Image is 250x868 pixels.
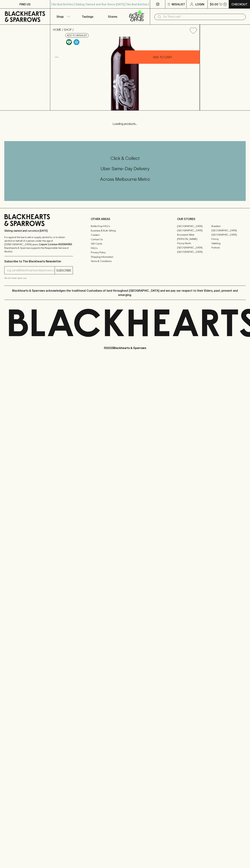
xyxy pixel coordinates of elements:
p: SUBSCRIBE [56,268,71,273]
a: Bottle Drop FAQ's [91,224,159,228]
button: Add to wishlist [188,26,198,35]
a: Geelong [211,241,246,245]
a: Gift Cards [91,242,159,246]
a: Fitzroy North [177,241,211,245]
a: Tastings [75,9,100,24]
strong: Liquor License #32064953 [39,243,72,246]
a: [GEOGRAPHIC_DATA] [211,228,246,233]
a: Fitzroy [211,237,246,241]
p: ADD TO CART [153,55,172,59]
a: Brunswick West [177,233,211,237]
a: [GEOGRAPHIC_DATA] [177,224,211,228]
p: 0 [224,3,226,5]
img: 41483.png [50,37,200,110]
p: OTHER AREAS [91,217,159,221]
p: Loading products... [4,122,246,126]
p: Blackhearts & Sparrows acknowledges the traditional Custodians of land throughout [GEOGRAPHIC_DAT... [7,288,243,297]
img: Chilled Red [74,39,79,45]
button: SUBSCRIBE [55,266,73,274]
a: FAQ's [91,246,159,250]
p: We will never spam you [4,276,73,280]
a: Braddon [211,224,246,228]
button: ADD TO CART [125,50,200,64]
p: Checkout [231,2,247,6]
img: Vegan [66,39,72,45]
p: Tastings [82,14,93,19]
p: Login [195,2,204,6]
p: $0.00 [210,2,218,6]
p: Sibling owned and run since [DATE] [4,229,73,233]
p: Wishlist [172,2,185,6]
a: Made without the use of any animal products. [65,38,73,46]
a: Careers [91,233,159,237]
a: Terms & Conditions [91,259,159,263]
p: It is against the law to sell or supply alcohol to, or to obtain alcohol on behalf of a person un... [4,235,73,253]
p: FIND US [19,2,31,6]
h5: Across Melbourne Metro [4,176,246,182]
p: Subscribe to The Blackhearts Newsletter [4,259,73,263]
a: Contact Us [91,237,159,241]
h5: Click & Collect [4,155,246,161]
a: Prahran [211,245,246,250]
a: HOME [53,28,61,31]
a: [GEOGRAPHIC_DATA] [177,245,211,250]
p: OUR STORES [177,217,246,221]
a: Business & Bulk Gifting [91,228,159,233]
p: Shop [56,14,64,19]
input: Try "Pinot noir" [163,14,243,20]
a: [GEOGRAPHIC_DATA] [177,228,211,233]
a: [PERSON_NAME] [177,237,211,241]
a: Privacy Policy [91,250,159,255]
button: Add to wishlist [65,33,89,38]
a: Shipping Information [91,255,159,259]
a: [GEOGRAPHIC_DATA] [211,233,246,237]
a: SHOP [64,28,72,31]
a: Stores [100,9,125,24]
p: Stores [108,14,117,19]
a: [GEOGRAPHIC_DATA] [177,250,211,254]
a: Wonderful as is, but a slight chill will enhance the aromatics and give it a beautiful crunch. [73,38,80,46]
input: e.g. jane@blackheartsandsparrows.com.au [7,268,55,273]
h5: Uber Same-Day Delivery [4,166,246,172]
div: Call to action block [4,141,246,201]
button: Shop [50,9,75,24]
